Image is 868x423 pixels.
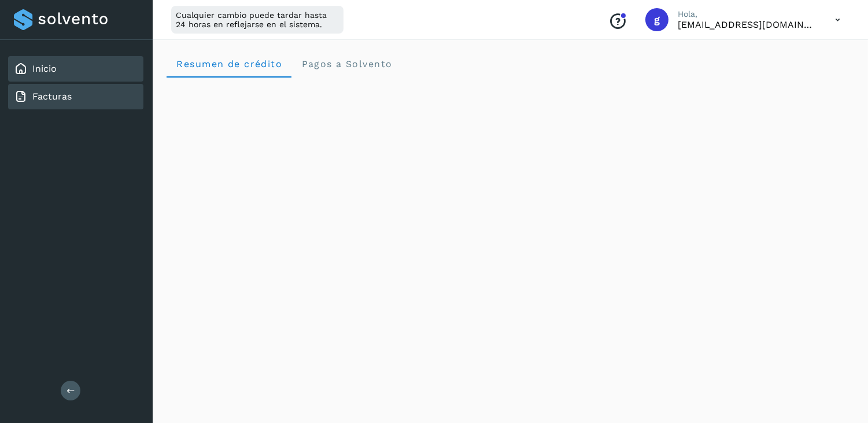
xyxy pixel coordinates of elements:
[8,56,143,82] div: Inicio
[32,91,72,102] a: Facturas
[171,6,343,34] div: Cualquier cambio puede tardar hasta 24 horas en reflejarse en el sistema.
[301,58,392,69] span: Pagos a Solvento
[32,63,57,74] a: Inicio
[176,58,282,69] span: Resumen de crédito
[8,84,143,109] div: Facturas
[678,19,817,30] p: gdl_silver@hotmail.com
[678,9,817,19] p: Hola,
